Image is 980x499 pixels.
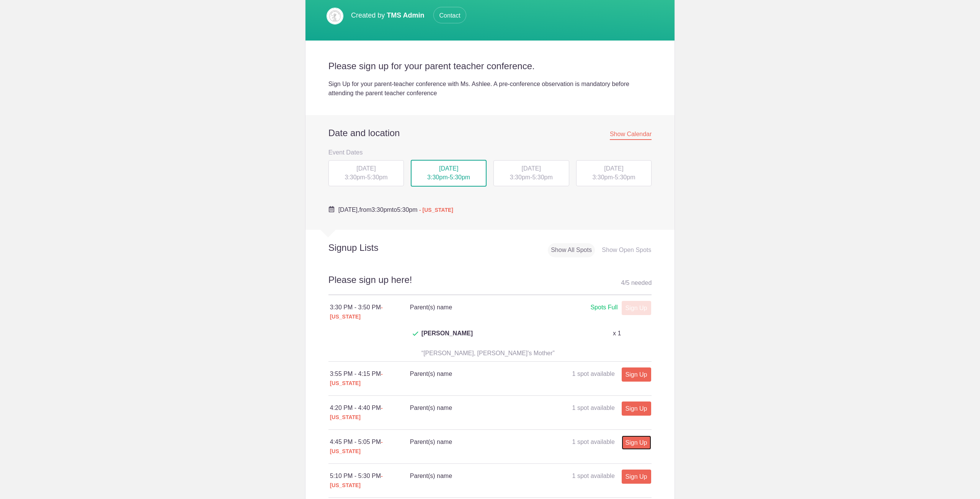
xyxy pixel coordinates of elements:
div: Spots Full [590,303,617,312]
span: - [US_STATE] [330,371,383,386]
div: 5:10 PM - 5:30 PM [330,471,410,490]
span: 1 spot available [572,371,615,377]
button: [DATE] 3:30pm-5:30pm [576,160,652,187]
img: Logo 14 [327,8,343,24]
span: from to [338,206,453,213]
span: 3:30pm [371,206,392,213]
button: [DATE] 3:30pm-5:30pm [410,159,487,187]
span: - [US_STATE] [330,405,383,420]
div: - [493,160,569,186]
div: 3:30 PM - 3:50 PM [330,303,410,321]
h4: Parent(s) name [410,403,530,413]
a: Sign Up [622,436,651,450]
span: 5:30pm [615,174,635,180]
span: 1 spot available [572,439,615,445]
span: 3:30pm [510,174,530,180]
span: 3:30pm [345,174,365,180]
img: Check dark green [413,332,418,336]
span: [DATE] [439,165,458,172]
a: Sign Up [622,401,651,416]
span: - [US_STATE] [330,304,383,320]
div: Show Open Spots [599,243,654,257]
h4: Parent(s) name [410,437,530,447]
button: [DATE] 3:30pm-5:30pm [493,160,570,187]
a: Sign Up [622,470,651,484]
span: 3:30pm [427,174,448,180]
span: - [US_STATE] [419,207,453,213]
div: 3:55 PM - 4:15 PM [330,369,410,388]
span: [DATE], [338,206,359,213]
div: 4:20 PM - 4:40 PM [330,403,410,422]
span: Contact [433,7,466,23]
span: / [624,280,626,286]
h4: Parent(s) name [410,471,530,481]
span: “[PERSON_NAME], [PERSON_NAME]'s Mother” [421,350,555,356]
span: 5:30pm [532,174,552,180]
h2: Date and location [328,127,652,139]
h2: Signup Lists [305,242,429,254]
span: [DATE] [356,165,376,172]
div: 4:45 PM - 5:05 PM [330,437,410,456]
div: - [328,160,404,186]
a: Sign Up [622,367,651,382]
span: 5:30pm [397,206,417,213]
span: TMS Admin [387,11,424,19]
span: - [US_STATE] [330,439,383,454]
button: [DATE] 3:30pm-5:30pm [328,160,405,187]
span: 5:30pm [367,174,387,180]
span: 1 spot available [572,405,615,411]
div: Show All Spots [548,243,595,257]
p: Created by [351,7,466,24]
span: [PERSON_NAME] [421,329,473,347]
div: 4 5 needed [621,277,652,289]
h3: Event Dates [328,146,652,158]
span: - [US_STATE] [330,473,383,488]
img: Cal purple [328,206,335,212]
h2: Please sign up here! [328,273,652,295]
div: - [576,160,652,186]
div: - [411,160,487,187]
span: 5:30pm [450,174,470,180]
h4: Parent(s) name [410,369,530,379]
p: x 1 [613,329,621,338]
h2: Please sign up for your parent teacher conference. [328,60,652,72]
h4: Parent(s) name [410,303,530,312]
div: Sign Up for your parent-teacher conference with Ms. Ashlee. A pre-conference observation is manda... [328,80,652,98]
span: [DATE] [604,165,623,172]
span: Show Calendar [610,131,652,140]
span: 1 spot available [572,473,615,479]
span: 3:30pm [592,174,612,180]
span: [DATE] [522,165,541,172]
